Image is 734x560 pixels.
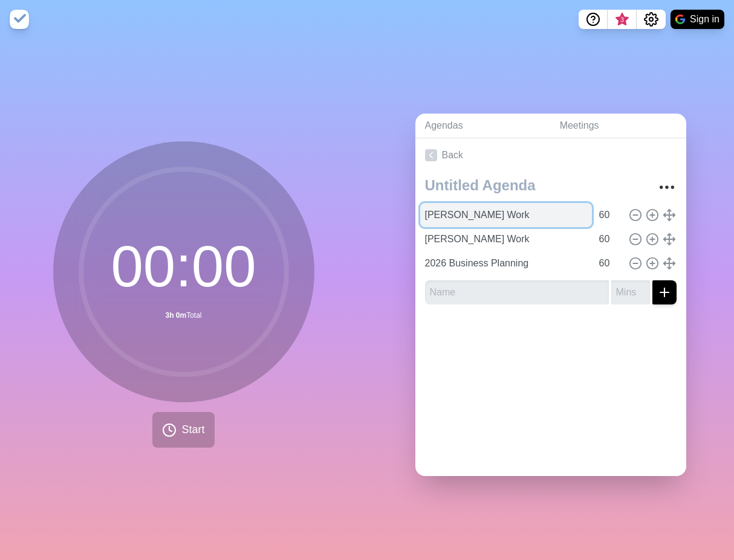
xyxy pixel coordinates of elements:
a: Meetings [550,114,686,138]
input: Mins [594,203,623,227]
button: Settings [637,10,666,29]
button: What’s new [608,10,637,29]
input: Mins [594,251,623,275]
button: Help [579,10,608,29]
input: Mins [594,227,623,251]
span: 3 [617,15,627,25]
input: Name [420,251,592,275]
input: Name [420,227,592,251]
a: Agendas [415,114,550,138]
button: Start [152,412,214,448]
img: timeblocks logo [10,10,29,29]
button: More [655,175,679,199]
input: Mins [611,280,650,304]
span: Start [181,422,204,438]
input: Name [425,280,609,304]
input: Name [420,203,592,227]
img: google logo [675,14,685,24]
a: Back [415,138,686,172]
button: Sign in [671,10,724,29]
